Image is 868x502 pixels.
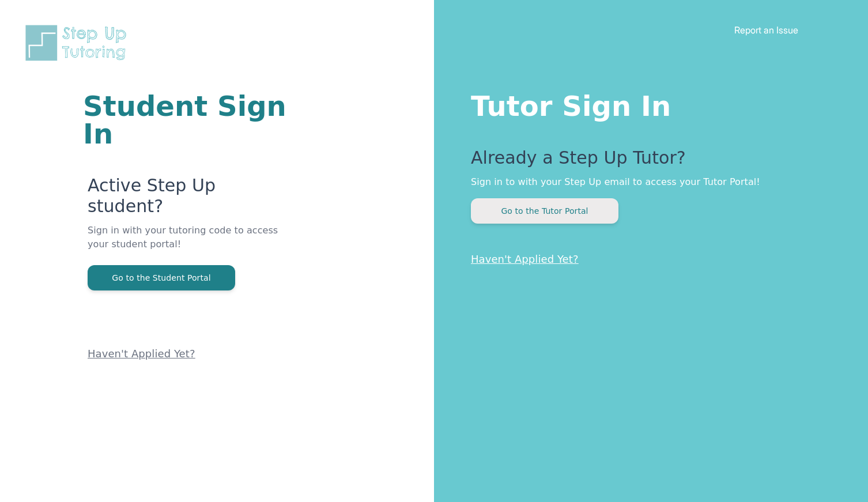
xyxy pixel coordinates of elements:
[88,272,235,283] a: Go to the Student Portal
[88,265,235,290] button: Go to the Student Portal
[83,92,296,148] h1: Student Sign In
[734,24,798,36] a: Report an Issue
[471,253,579,265] a: Haven't Applied Yet?
[471,198,618,224] button: Go to the Tutor Portal
[471,148,822,175] p: Already a Step Up Tutor?
[471,88,822,120] h1: Tutor Sign In
[471,205,618,216] a: Go to the Tutor Portal
[471,175,822,189] p: Sign in to with your Step Up email to access your Tutor Portal!
[88,348,195,360] a: Haven't Applied Yet?
[23,23,134,63] img: Step Up Tutoring horizontal logo
[88,224,296,265] p: Sign in with your tutoring code to access your student portal!
[88,175,296,224] p: Active Step Up student?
